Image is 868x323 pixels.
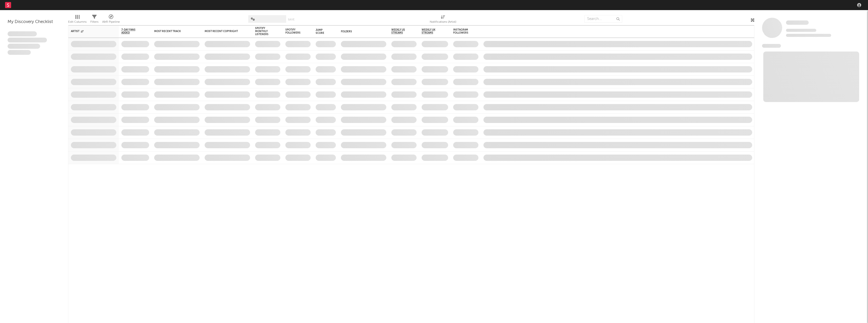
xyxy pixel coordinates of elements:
div: My Discovery Checklist [8,19,61,25]
span: Praesent ac interdum [8,44,40,49]
div: Edit Columns [68,13,87,27]
div: Most Recent Copyright [205,30,242,33]
div: Filters [90,19,98,25]
div: Jump Score [316,29,328,35]
a: Some Artist [786,20,809,25]
button: Save [288,18,294,21]
div: Most Recent Track [154,30,192,33]
div: A&R Pipeline [102,13,120,27]
span: 7-Day Fans Added [121,28,142,34]
div: Folders [341,30,379,33]
span: Weekly UK Streams [422,28,441,34]
span: Weekly US Streams [391,28,409,34]
div: Artist [71,30,109,33]
input: Search... [584,15,622,23]
div: Instagram Followers [453,28,471,34]
div: Spotify Monthly Listeners [255,27,273,36]
span: Lorem ipsum dolor [8,31,37,36]
span: Integer aliquet in purus et [8,38,47,43]
div: Notifications (Artist) [430,13,456,27]
span: Tracking Since: [DATE] [786,29,816,32]
span: 0 fans last week [786,34,831,37]
div: Notifications (Artist) [430,19,456,25]
span: News Feed [762,44,781,48]
span: Aliquam viverra [8,50,31,55]
div: A&R Pipeline [102,19,120,25]
div: Filters [90,13,98,27]
span: Some Artist [786,20,809,25]
div: Edit Columns [68,19,87,25]
div: Spotify Followers [285,28,303,34]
